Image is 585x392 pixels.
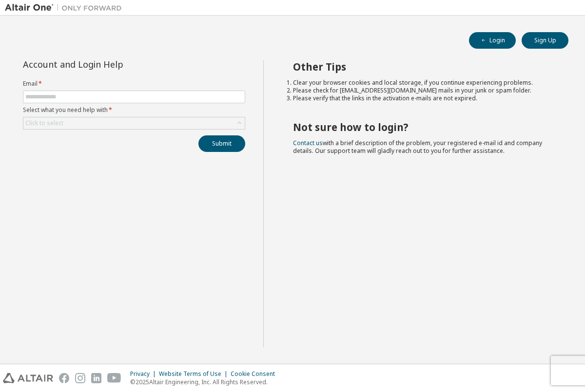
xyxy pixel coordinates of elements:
[293,94,551,102] li: Please verify that the links in the activation e-mails are not expired.
[159,370,231,378] div: Website Terms of Use
[293,121,551,133] h2: Not sure how to login?
[5,3,127,13] img: Altair One
[130,378,281,386] p: © 2025 Altair Engineering, Inc. All Rights Reserved.
[469,32,516,49] button: Login
[23,117,245,129] div: Click to select
[23,60,201,68] div: Account and Login Help
[3,373,53,383] img: altair_logo.svg
[293,139,542,155] span: with a brief description of the problem, your registered e-mail id and company details. Our suppo...
[130,370,159,378] div: Privacy
[293,87,551,94] li: Please check for [EMAIL_ADDRESS][DOMAIN_NAME] mails in your junk or spam folder.
[198,135,245,152] button: Submit
[23,106,245,114] label: Select what you need help with
[293,60,551,73] h2: Other Tips
[293,79,551,87] li: Clear your browser cookies and local storage, if you continue experiencing problems.
[59,373,69,383] img: facebook.svg
[107,373,121,383] img: youtube.svg
[231,370,281,378] div: Cookie Consent
[23,80,245,88] label: Email
[91,373,101,383] img: linkedin.svg
[75,373,85,383] img: instagram.svg
[522,32,568,49] button: Sign Up
[293,139,323,147] a: Contact us
[25,119,63,127] div: Click to select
